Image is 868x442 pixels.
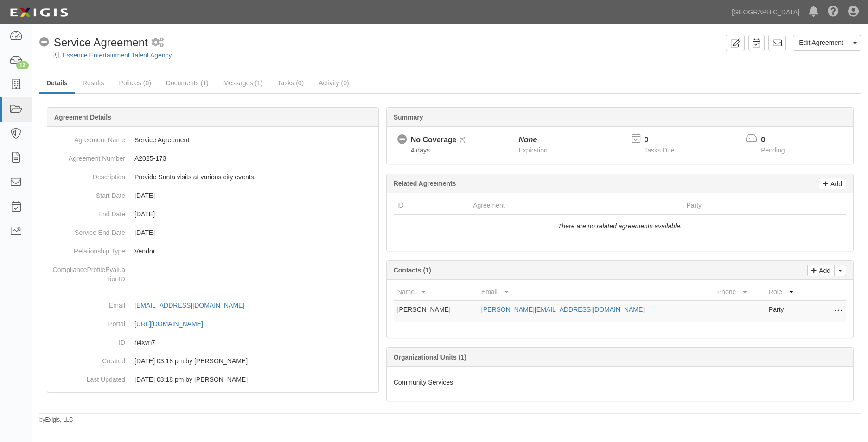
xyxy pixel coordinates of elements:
th: Party [683,197,805,214]
dd: [DATE] [51,186,375,205]
p: Provide Santa visits at various city events. [134,172,375,182]
i: Help Center - Complianz [828,6,839,18]
dd: Vendor [51,242,375,260]
dd: A2025-173 [51,149,375,168]
a: Messages (1) [217,74,270,92]
dt: Created [51,352,125,366]
th: ID [394,197,469,214]
dt: End Date [51,205,125,219]
dt: Email [51,296,125,310]
b: Agreement Details [54,114,111,121]
dd: [DATE] 03:18 pm by [PERSON_NAME] [51,370,375,389]
span: Community Services [394,379,453,386]
th: Role [765,284,809,301]
span: Service Agreement [54,36,148,49]
p: 0 [644,135,686,145]
i: Pending Review [460,137,465,144]
dd: Service Agreement [51,131,375,149]
span: Pending [761,146,785,154]
span: Expiration [519,146,548,154]
a: Documents (1) [159,74,216,92]
a: [PERSON_NAME][EMAIL_ADDRESS][DOMAIN_NAME] [481,306,645,313]
dd: [DATE] 03:18 pm by [PERSON_NAME] [51,352,375,370]
dt: Portal [51,315,125,328]
b: Organizational Units (1) [394,354,466,361]
b: Contacts (1) [394,266,431,274]
small: by [39,416,73,424]
p: Add [828,178,842,189]
dt: Agreement Number [51,149,125,163]
dt: Start Date [51,186,125,200]
th: Agreement [469,197,683,214]
a: Policies (0) [112,74,158,92]
p: 0 [761,135,796,145]
a: [EMAIL_ADDRESS][DOMAIN_NAME] [134,302,255,309]
i: There are no related agreements available. [558,222,682,230]
dt: Service End Date [51,223,125,237]
div: Service Agreement [39,35,148,51]
a: Edit Agreement [793,35,849,51]
dt: ID [51,333,125,347]
b: Summary [394,114,423,121]
i: No Coverage [39,38,49,47]
td: [PERSON_NAME] [394,301,478,322]
i: None [519,136,537,144]
a: Essence Entertainment Talent Agency [63,51,172,59]
a: Activity (0) [312,74,356,92]
dt: Relationship Type [51,242,125,256]
dt: ComplianceProfileEvaluationID [51,260,125,284]
dt: Last Updated [51,370,125,384]
a: Add [819,178,846,189]
a: Tasks (0) [270,74,311,92]
dt: Agreement Name [51,131,125,145]
td: Party [765,301,809,322]
i: 1 scheduled workflow [152,38,164,48]
b: Related Agreements [394,180,456,187]
a: Results [76,74,111,92]
i: No Coverage [397,135,407,145]
dd: [DATE] [51,205,375,223]
img: logo-5460c22ac91f19d4615b14bd174203de0afe785f0fc80cf4dbbc73dc1793850b.png [7,4,71,21]
a: Details [39,74,75,94]
span: Tasks Due [644,146,674,154]
th: Email [478,284,714,301]
div: 12 [16,61,29,69]
span: Since 09/18/2025 [411,146,430,154]
th: Phone [714,284,765,301]
p: Add [817,265,830,276]
dt: Description [51,168,125,182]
a: [URL][DOMAIN_NAME] [134,320,213,328]
div: No Coverage [411,135,457,145]
a: Add [807,265,835,276]
dd: [DATE] [51,223,375,242]
a: [GEOGRAPHIC_DATA] [727,3,804,21]
a: Exigis, LLC [45,417,73,423]
div: [EMAIL_ADDRESS][DOMAIN_NAME] [134,301,244,310]
dd: h4xvn7 [51,333,375,352]
th: Name [394,284,478,301]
